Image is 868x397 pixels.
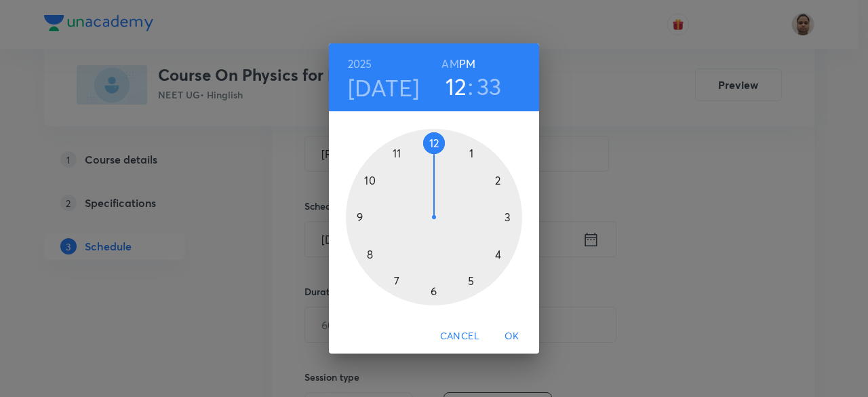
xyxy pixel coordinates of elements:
[435,324,485,349] button: Cancel
[348,54,372,73] button: 2025
[440,328,479,345] span: Cancel
[490,324,534,349] button: OK
[477,72,502,100] button: 33
[468,72,473,100] h3: :
[348,73,420,102] button: [DATE]
[496,328,528,345] span: OK
[459,54,475,73] button: PM
[446,72,467,100] button: 12
[441,54,458,73] button: AM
